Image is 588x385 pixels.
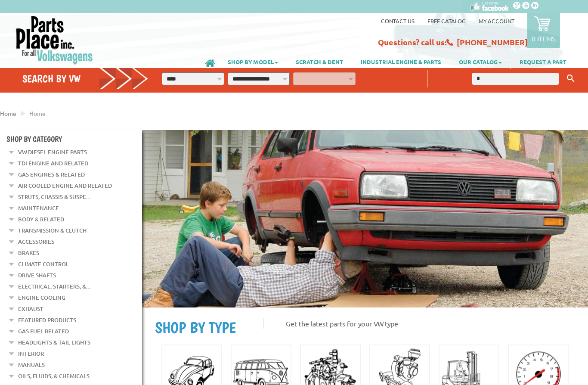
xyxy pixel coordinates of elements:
[18,158,88,169] a: TDI Engine and Related
[450,54,511,69] a: OUR CATALOG
[18,191,90,202] a: Struts, Chassis & Suspe...
[18,303,43,314] a: Exhaust
[18,348,44,359] a: Interior
[427,17,466,25] a: Free Catalog
[479,17,514,25] a: My Account
[18,247,39,258] a: Brakes
[22,72,149,85] h4: Search by VW
[18,314,76,326] a: Featured Products
[15,15,94,65] img: Parts Place Inc!
[18,258,69,270] a: Climate Control
[511,54,575,69] a: REQUEST A PART
[352,54,450,69] a: INDUSTRIAL ENGINE & PARTS
[18,225,87,236] a: Transmission & Clutch
[29,109,46,117] span: Home
[219,54,287,69] a: SHOP BY MODEL
[142,130,588,307] img: First slide [900x500]
[263,318,575,329] p: Get the latest parts for your VW type
[287,54,352,69] a: SCRATCH & DENT
[564,71,577,86] button: Keyword Search
[18,214,64,225] a: Body & Related
[18,169,85,180] a: Gas Engines & Related
[18,359,45,370] a: Manuals
[527,13,560,48] a: 0 items
[18,326,69,337] a: Gas Fuel Related
[18,337,90,348] a: Headlights & Tail Lights
[18,236,54,247] a: Accessories
[532,34,556,43] p: 0 items
[155,318,250,337] h2: SHOP BY TYPE
[18,146,87,158] a: VW Diesel Engine Parts
[381,17,415,25] a: Contact us
[18,292,65,303] a: Engine Cooling
[6,134,142,143] h4: Shop By Category
[18,180,112,191] a: Air Cooled Engine and Related
[18,370,90,382] a: Oils, Fluids, & Chemicals
[18,202,59,214] a: Maintenance
[18,270,56,281] a: Drive Shafts
[18,281,90,292] a: Electrical, Starters, &...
